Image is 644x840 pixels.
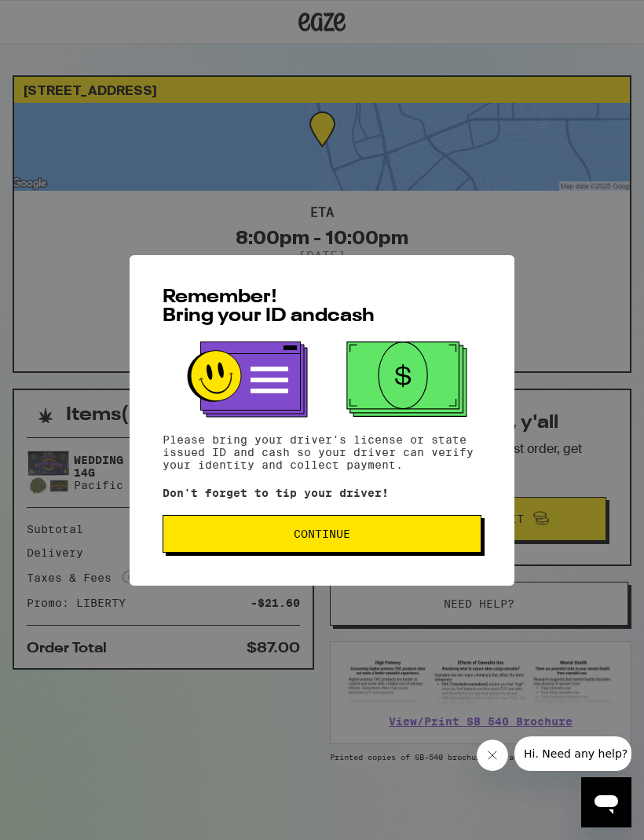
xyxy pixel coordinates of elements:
[163,487,481,499] p: Don't forget to tip your driver!
[163,433,481,471] p: Please bring your driver's license or state issued ID and cash so your driver can verify your ide...
[163,515,481,553] button: Continue
[514,736,631,771] iframe: Message from company
[477,740,508,771] iframe: Close message
[163,288,375,326] span: Remember! Bring your ID and cash
[294,528,350,539] span: Continue
[581,777,631,827] iframe: Button to launch messaging window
